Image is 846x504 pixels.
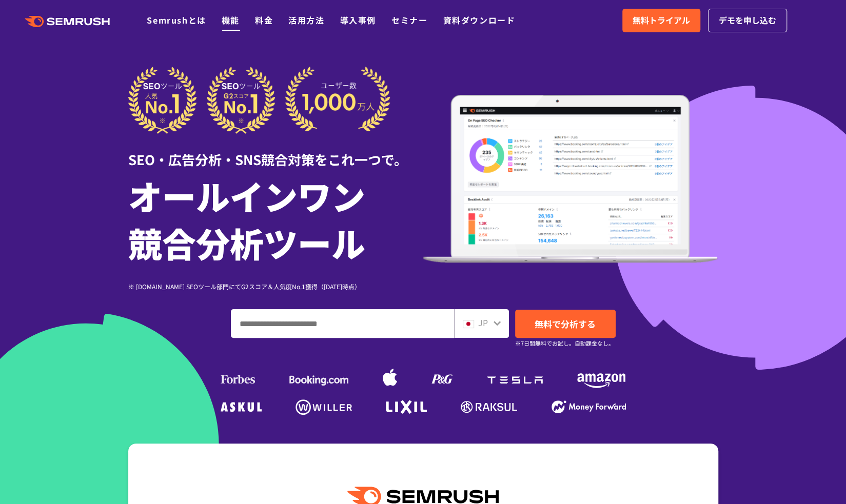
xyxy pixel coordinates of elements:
[391,14,427,26] a: セミナー
[622,9,700,32] a: 無料トライアル
[443,14,515,26] a: 資料ダウンロード
[231,310,454,337] input: ドメイン、キーワードまたはURLを入力してください
[515,338,614,348] small: ※7日間無料でお試し。自動課金なし。
[128,281,423,291] div: ※ [DOMAIN_NAME] SEOツール部門にてG2スコア＆人気度No.1獲得（[DATE]時点）
[255,14,273,26] a: 料金
[128,134,423,169] div: SEO・広告分析・SNS競合対策をこれ一つで。
[222,14,240,26] a: 機能
[478,316,488,329] span: JP
[535,317,596,330] span: 無料で分析する
[633,14,690,27] span: 無料トライアル
[719,14,776,27] span: デモを申し込む
[708,9,787,32] a: デモを申し込む
[515,310,616,338] a: 無料で分析する
[288,14,324,26] a: 活用方法
[147,14,206,26] a: Semrushとは
[340,14,376,26] a: 導入事例
[128,172,423,266] h1: オールインワン 競合分析ツール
